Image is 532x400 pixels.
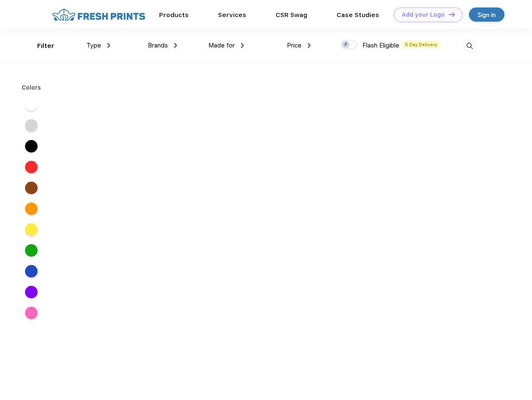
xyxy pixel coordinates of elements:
img: DT [449,12,455,17]
img: dropdown.png [241,43,244,48]
a: Products [159,11,189,19]
a: Services [218,11,246,19]
span: Flash Eligible [362,42,399,49]
a: CSR Swag [276,11,307,19]
img: fo%20logo%202.webp [50,7,148,22]
div: Sign in [478,10,496,20]
span: Brands [148,42,168,49]
img: dropdown.png [107,43,110,48]
img: dropdown.png [308,43,311,48]
span: Made for [208,42,235,49]
div: Filter [37,41,54,51]
img: desktop_search.svg [463,39,476,53]
img: dropdown.png [174,43,177,48]
div: Add your Logo [402,11,445,18]
div: Colors [15,83,48,92]
span: Price [287,42,301,49]
span: 5 Day Delivery [403,41,440,48]
span: Type [86,42,101,49]
a: Sign in [469,7,504,22]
